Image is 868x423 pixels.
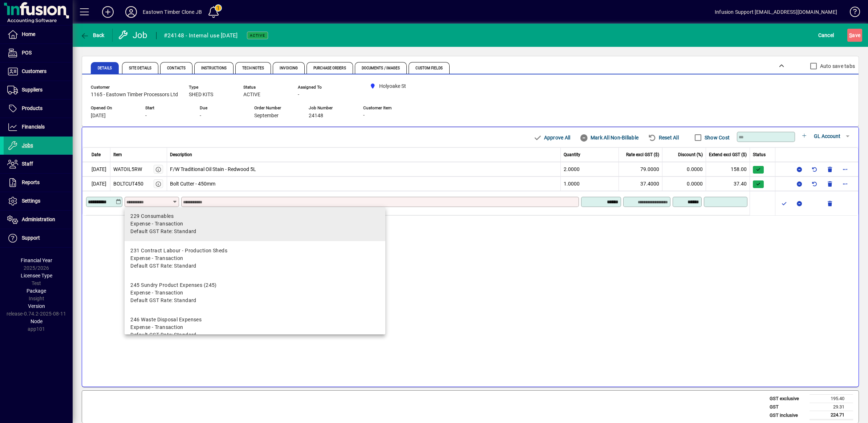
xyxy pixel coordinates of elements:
[189,85,232,90] span: Type
[847,29,862,42] button: Save
[145,106,189,110] span: Start
[849,29,860,41] span: ave
[21,257,52,263] span: Financial Year
[92,151,101,158] span: Date
[753,151,766,158] span: Status
[113,151,122,158] span: Item
[164,30,238,41] div: #24148 - Internal use [DATE]
[22,105,42,111] span: Products
[130,228,196,235] span: Default GST Rate: Standard
[839,178,851,190] button: More options
[4,99,73,118] a: Products
[367,82,414,91] span: Holyoake St
[243,85,287,90] span: Status
[130,324,183,331] span: Expense - Transaction
[4,44,73,62] a: POS
[21,273,52,278] span: Licensee Type
[4,25,73,44] a: Home
[130,281,216,289] div: 245 Sundry Product Expenses (245)
[118,29,149,41] div: Job
[119,5,143,19] button: Profile
[82,162,110,176] td: [DATE]
[810,395,853,403] td: 195.40
[4,62,73,81] a: Customers
[31,318,42,324] span: Node
[561,176,619,191] td: 1.0000
[250,33,265,38] span: Active
[564,151,580,158] span: Quantity
[22,198,40,204] span: Settings
[22,31,35,37] span: Home
[243,92,260,98] span: ACTIVE
[415,66,442,70] span: Custom Fields
[309,106,352,110] span: Job Number
[4,81,73,99] a: Suppliers
[130,247,227,255] div: 231 Contract Labour - Production Sheds
[130,331,196,339] span: Default GST Rate: Standard
[379,82,406,90] span: Holyoake St
[113,166,142,173] div: WATOIL5RW
[662,176,706,191] td: 0.0000
[189,92,213,98] span: SHED KITS
[130,262,196,270] span: Default GST Rate: Standard
[167,66,186,70] span: Contacts
[145,113,147,119] span: -
[126,207,173,215] mat-error: Required
[298,92,299,98] span: -
[91,85,178,90] span: Customer
[113,180,143,188] div: BOLTCUT450
[816,29,836,42] button: Cancel
[645,131,682,144] button: Reset All
[78,29,106,42] button: Back
[648,132,679,143] span: Reset All
[4,174,73,192] a: Reports
[715,6,837,18] div: Infusion Support [EMAIL_ADDRESS][DOMAIN_NAME]
[819,62,855,70] label: Auto save tabs
[577,131,641,144] button: Mark All Non-Billable
[129,66,151,70] span: Site Details
[363,113,365,118] span: -
[200,113,201,119] span: -
[22,124,45,130] span: Financials
[130,220,183,228] span: Expense - Transaction
[4,229,73,247] a: Support
[298,85,341,90] span: Assigned To
[125,207,385,241] mat-option: 229 Consumables
[706,176,750,191] td: 37.40
[22,216,55,222] span: Administration
[362,66,400,70] span: Documents / Images
[22,179,40,185] span: Reports
[4,118,73,136] a: Financials
[22,161,33,167] span: Staff
[200,106,243,110] span: Due
[254,113,279,119] span: September
[839,163,851,175] button: More options
[22,87,42,93] span: Suppliers
[662,162,706,176] td: 0.0000
[80,32,105,38] span: Back
[4,155,73,173] a: Staff
[703,134,730,141] label: Show Cost
[27,288,46,294] span: Package
[98,66,112,70] span: Details
[82,176,110,191] td: [DATE]
[766,411,810,420] td: GST inclusive
[844,1,859,25] a: Knowledge Base
[130,316,202,324] div: 246 Waste Disposal Expenses
[363,106,407,110] span: Customer Item
[4,192,73,210] a: Settings
[91,106,134,110] span: Opened On
[143,6,202,18] div: Eastown Timber Clone JB
[167,176,561,191] td: Bolt Cutter - 450mm
[533,132,570,143] span: Approve All
[201,66,227,70] span: Instructions
[709,151,747,158] span: Extend excl GST ($)
[313,66,346,70] span: Purchase Orders
[125,276,385,310] mat-option: 245 Sundry Product Expenses (245)
[22,142,33,148] span: Jobs
[810,411,853,420] td: 224.71
[170,151,192,158] span: Description
[280,66,298,70] span: Invoicing
[125,241,385,276] mat-option: 231 Contract Labour - Production Sheds
[125,310,385,345] mat-option: 246 Waste Disposal Expenses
